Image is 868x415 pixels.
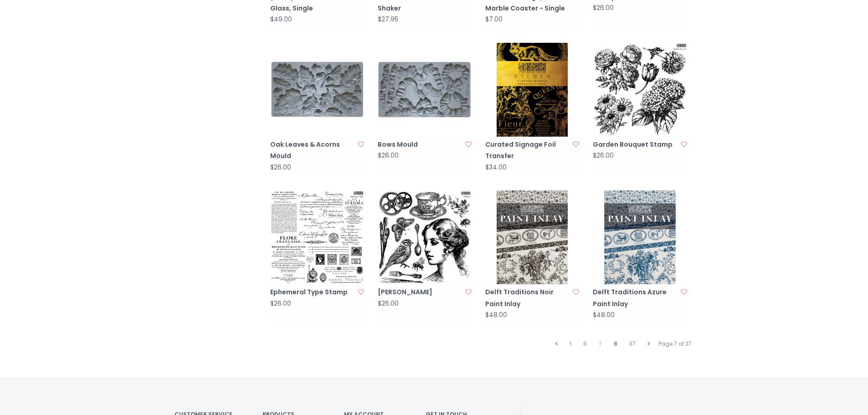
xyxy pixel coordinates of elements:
[378,287,462,298] a: [PERSON_NAME]
[358,140,364,149] a: Add to wishlist
[593,5,614,11] div: $26.00
[596,338,604,350] a: 7
[270,300,291,307] div: $26.00
[627,338,638,350] a: 37
[681,287,687,297] a: Add to wishlist
[573,140,579,149] a: Add to wishlist
[611,338,620,350] a: 8
[270,287,355,298] a: Ephemeral Type Stamp
[656,338,694,350] div: Page 7 of 37
[270,190,364,284] img: Ephemeral Type Stamp
[485,164,507,171] div: $34.00
[485,16,503,23] div: $7.00
[378,190,472,284] img: Charlotte Stamp
[485,287,570,309] a: Delft Traditions Noir Paint Inlay
[593,139,678,150] a: Garden Bouquet Stamp
[270,139,355,162] a: Oak Leaves & Acorns Mould
[485,139,570,162] a: Curated Signage Foil Transfer
[593,43,687,137] img: Garden Bouquet Stamp
[593,190,687,284] img: Delft Traditions Azure Paint Inlay
[573,287,579,297] a: Add to wishlist
[581,338,589,350] a: 6
[645,338,652,350] a: Next page
[485,43,579,137] img: Curated Signage Foil Transfer
[358,287,364,297] a: Add to wishlist
[378,16,398,23] div: $27.95
[378,152,399,159] div: $26.00
[681,140,687,149] a: Add to wishlist
[465,140,472,149] a: Add to wishlist
[567,338,574,350] a: 1
[465,287,472,297] a: Add to wishlist
[593,312,615,318] div: $48.00
[378,300,399,307] div: $26.00
[485,312,507,318] div: $48.00
[593,152,614,159] div: $26.00
[270,164,291,171] div: $26.00
[553,338,560,350] a: Previous page
[270,43,364,137] img: Oak Leaves & Acorns Mould
[378,139,462,150] a: Bows Mould
[378,43,472,137] img: Bows Mould
[270,16,292,23] div: $49.00
[593,287,678,309] a: Delft Traditions Azure Paint Inlay
[485,190,579,284] img: Delft Traditions Noir Paint Inlay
